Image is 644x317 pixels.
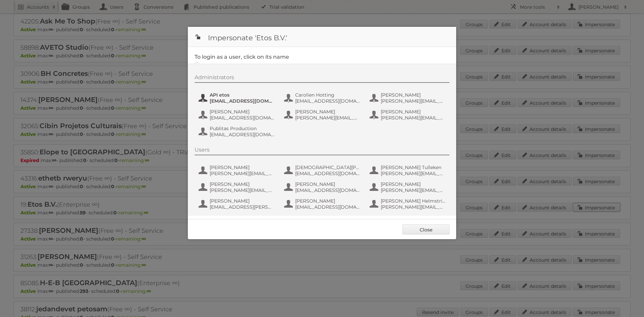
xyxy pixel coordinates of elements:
[295,92,360,98] span: Carolien Hotting
[295,181,360,187] span: [PERSON_NAME]
[369,91,448,105] button: [PERSON_NAME] [PERSON_NAME][EMAIL_ADDRESS][PERSON_NAME][PERSON_NAME][DOMAIN_NAME]
[195,147,449,155] div: Users
[402,224,449,234] a: Close
[198,197,277,211] button: [PERSON_NAME] [EMAIL_ADDRESS][PERSON_NAME][DOMAIN_NAME]
[295,109,360,115] span: [PERSON_NAME]
[381,164,446,170] span: [PERSON_NAME] Tulleken
[381,198,446,204] span: [PERSON_NAME] Helmstrijd
[381,170,446,176] span: [PERSON_NAME][EMAIL_ADDRESS][PERSON_NAME][DOMAIN_NAME]
[283,180,362,194] button: [PERSON_NAME] [EMAIL_ADDRESS][DOMAIN_NAME]
[198,91,277,105] button: API etos [EMAIL_ADDRESS][DOMAIN_NAME]
[198,164,277,177] button: [PERSON_NAME] [PERSON_NAME][EMAIL_ADDRESS][PERSON_NAME][DOMAIN_NAME]
[369,108,448,121] button: [PERSON_NAME] [PERSON_NAME][EMAIL_ADDRESS][PERSON_NAME][DOMAIN_NAME]
[283,164,362,177] button: [DEMOGRAPHIC_DATA][PERSON_NAME] [EMAIL_ADDRESS][DOMAIN_NAME]
[210,98,275,104] span: [EMAIL_ADDRESS][DOMAIN_NAME]
[283,108,362,121] button: [PERSON_NAME] [PERSON_NAME][EMAIL_ADDRESS][PERSON_NAME][DOMAIN_NAME]
[283,91,362,105] button: Carolien Hotting [EMAIL_ADDRESS][DOMAIN_NAME]
[198,108,277,121] button: [PERSON_NAME] [EMAIL_ADDRESS][DOMAIN_NAME]
[295,204,360,210] span: [EMAIL_ADDRESS][DOMAIN_NAME]
[381,98,446,104] span: [PERSON_NAME][EMAIL_ADDRESS][PERSON_NAME][PERSON_NAME][DOMAIN_NAME]
[369,197,448,211] button: [PERSON_NAME] Helmstrijd [PERSON_NAME][EMAIL_ADDRESS][DOMAIN_NAME]
[295,115,360,121] span: [PERSON_NAME][EMAIL_ADDRESS][PERSON_NAME][DOMAIN_NAME]
[210,164,275,170] span: [PERSON_NAME]
[210,181,275,187] span: [PERSON_NAME]
[195,74,449,83] div: Administrators
[369,164,448,177] button: [PERSON_NAME] Tulleken [PERSON_NAME][EMAIL_ADDRESS][PERSON_NAME][DOMAIN_NAME]
[295,164,360,170] span: [DEMOGRAPHIC_DATA][PERSON_NAME]
[381,204,446,210] span: [PERSON_NAME][EMAIL_ADDRESS][DOMAIN_NAME]
[210,198,275,204] span: [PERSON_NAME]
[210,109,275,115] span: [PERSON_NAME]
[295,198,360,204] span: [PERSON_NAME]
[195,54,289,60] legend: To login as a user, click on its name
[210,131,275,138] span: [EMAIL_ADDRESS][DOMAIN_NAME]
[381,187,446,193] span: [PERSON_NAME][EMAIL_ADDRESS][DOMAIN_NAME]
[198,180,277,194] button: [PERSON_NAME] [PERSON_NAME][EMAIL_ADDRESS][DOMAIN_NAME]
[295,170,360,176] span: [EMAIL_ADDRESS][DOMAIN_NAME]
[295,98,360,104] span: [EMAIL_ADDRESS][DOMAIN_NAME]
[210,187,275,193] span: [PERSON_NAME][EMAIL_ADDRESS][DOMAIN_NAME]
[210,204,275,210] span: [EMAIL_ADDRESS][PERSON_NAME][DOMAIN_NAME]
[198,125,277,138] button: Publitas Production [EMAIL_ADDRESS][DOMAIN_NAME]
[283,197,362,211] button: [PERSON_NAME] [EMAIL_ADDRESS][DOMAIN_NAME]
[381,92,446,98] span: [PERSON_NAME]
[381,181,446,187] span: [PERSON_NAME]
[381,109,446,115] span: [PERSON_NAME]
[295,187,360,193] span: [EMAIL_ADDRESS][DOMAIN_NAME]
[381,115,446,121] span: [PERSON_NAME][EMAIL_ADDRESS][PERSON_NAME][DOMAIN_NAME]
[369,180,448,194] button: [PERSON_NAME] [PERSON_NAME][EMAIL_ADDRESS][DOMAIN_NAME]
[210,170,275,176] span: [PERSON_NAME][EMAIL_ADDRESS][PERSON_NAME][DOMAIN_NAME]
[210,92,275,98] span: API etos
[188,27,456,47] h1: Impersonate 'Etos B.V.'
[210,125,275,131] span: Publitas Production
[210,115,275,121] span: [EMAIL_ADDRESS][DOMAIN_NAME]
